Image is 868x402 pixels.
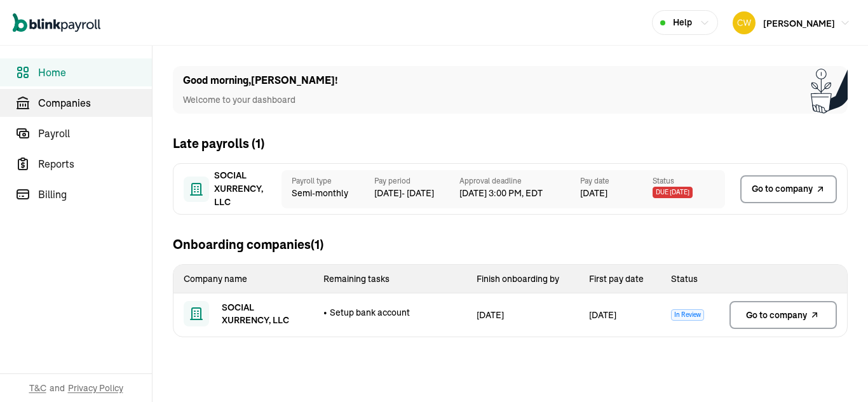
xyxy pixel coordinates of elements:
[323,306,327,319] span: •
[50,382,65,394] span: and
[292,187,364,200] span: Semi-monthly
[222,301,303,326] span: SOCIAL XURRENCY, LLC
[214,169,278,209] span: SOCIAL XURRENCY, LLC
[173,235,323,254] h2: Onboarding companies (1)
[38,95,152,111] span: Companies
[653,187,693,198] span: Due [DATE]
[466,293,579,337] td: [DATE]
[459,175,580,187] span: Approval deadline
[38,126,152,141] span: Payroll
[183,93,338,107] p: Welcome to your dashboard
[292,175,364,187] span: Payroll type
[38,156,152,171] span: Reports
[68,382,123,394] span: Privacy Policy
[13,4,100,41] nav: Global
[29,382,46,394] span: T&C
[740,175,837,203] a: Go to company
[466,265,579,293] th: Finish onboarding by
[811,66,848,114] img: Plant illustration
[673,16,692,29] span: Help
[763,18,835,29] span: [PERSON_NAME]
[580,187,607,200] span: [DATE]
[459,187,580,200] span: [DATE] 3:00 PM, EDT
[38,65,152,80] span: Home
[579,265,661,293] th: First pay date
[173,134,264,153] h2: Late payrolls ( 1 )
[653,175,725,187] span: Status
[374,175,459,187] span: Pay period
[752,182,813,196] span: Go to company
[183,73,338,88] h1: Good morning , [PERSON_NAME] !
[313,265,466,293] th: Remaining tasks
[374,187,459,200] span: [DATE] - [DATE]
[330,306,410,319] span: Setup bank account
[173,265,313,293] th: Company name
[656,265,868,402] iframe: Chat Widget
[652,10,718,35] button: Help
[38,187,152,202] span: Billing
[579,293,661,337] td: [DATE]
[728,9,855,37] button: [PERSON_NAME]
[580,175,653,187] span: Pay date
